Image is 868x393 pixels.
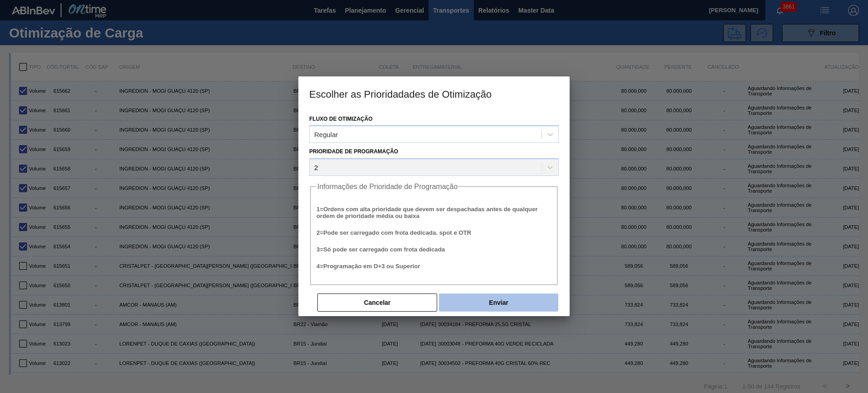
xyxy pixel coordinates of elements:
[316,229,552,236] h5: 2 = Pode ser carregado com frota dedicada. spot e OTR
[314,131,338,138] div: Regular
[298,76,570,111] h3: Escolher as Prioridadades de Otimização
[309,116,373,122] label: Fluxo de Otimização
[316,263,552,270] h5: 4 = Programação em D+3 ou Superior
[316,246,552,253] h5: 3 = Só pode ser carregado com frota dedicada
[317,294,437,312] button: Cancelar
[316,183,458,191] legend: Informações de Prioridade de Programação
[309,148,398,155] label: Prioridade de Programação
[316,206,552,219] h5: 1 = Ordens com alta prioridade que devem ser despachadas antes de qualquer ordem de prioridade mé...
[439,294,558,312] button: Enviar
